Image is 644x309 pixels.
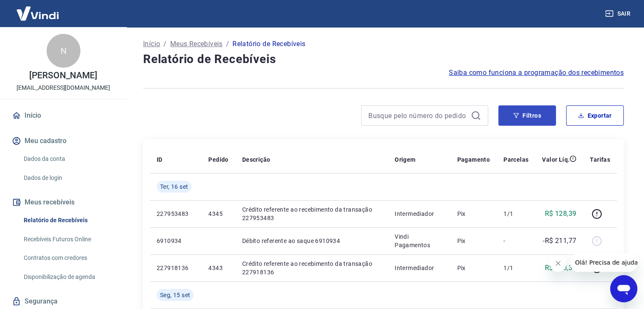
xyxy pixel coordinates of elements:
[242,205,381,222] p: Crédito referente ao recebimento da transação 227953483
[20,212,116,229] a: Relatório de Recebíveis
[17,83,110,92] p: [EMAIL_ADDRESS][DOMAIN_NAME]
[590,155,610,164] p: Tarifas
[449,68,624,78] a: Saiba como funciona a programação dos recebimentos
[143,39,160,49] a: Início
[10,106,116,125] a: Início
[20,249,116,267] a: Contratos com credores
[395,210,443,218] p: Intermediador
[232,39,305,49] p: Relatório de Recebíveis
[457,264,490,272] p: Pix
[503,155,528,164] p: Parcelas
[457,237,490,245] p: Pix
[160,182,188,191] span: Ter, 16 set
[29,71,97,80] p: [PERSON_NAME]
[20,268,116,286] a: Disponibilização de agenda
[10,193,116,212] button: Meus recebíveis
[208,210,228,218] p: 4345
[566,105,624,126] button: Exportar
[10,132,116,150] button: Meu cadastro
[160,291,190,299] span: Seg, 15 set
[157,264,195,272] p: 227918136
[503,237,528,245] p: -
[10,0,65,26] img: Vindi
[570,253,637,272] iframe: Mensagem da empresa
[208,155,228,164] p: Pedido
[157,237,195,245] p: 6910934
[503,210,528,218] p: 1/1
[143,51,624,68] h4: Relatório de Recebíveis
[47,34,80,68] div: N
[550,255,567,272] iframe: Fechar mensagem
[208,264,228,272] p: 4343
[603,6,634,22] button: Sair
[242,155,271,164] p: Descrição
[545,209,577,219] p: R$ 128,39
[498,105,556,126] button: Filtros
[503,264,528,272] p: 1/1
[457,155,490,164] p: Pagamento
[157,155,163,164] p: ID
[242,259,381,276] p: Crédito referente ao recebimento da transação 227918136
[610,275,637,302] iframe: Botão para abrir a janela de mensagens
[545,263,577,273] p: R$ 128,39
[368,109,467,122] input: Busque pelo número do pedido
[20,169,116,187] a: Dados de login
[457,210,490,218] p: Pix
[543,236,576,246] p: -R$ 211,77
[395,264,443,272] p: Intermediador
[542,155,569,164] p: Valor Líq.
[395,155,415,164] p: Origem
[5,6,71,13] span: Olá! Precisa de ajuda?
[395,232,443,249] p: Vindi Pagamentos
[163,39,166,49] p: /
[170,39,223,49] a: Meus Recebíveis
[20,231,116,248] a: Recebíveis Futuros Online
[226,39,229,49] p: /
[242,237,381,245] p: Débito referente ao saque 6910934
[157,210,195,218] p: 227953483
[20,150,116,168] a: Dados da conta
